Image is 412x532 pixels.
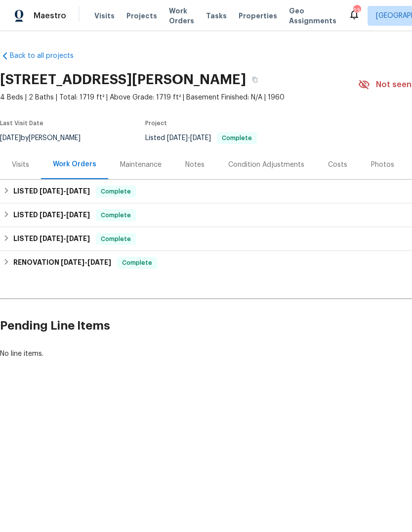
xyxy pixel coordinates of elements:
[66,211,90,218] span: [DATE]
[190,135,211,142] span: [DATE]
[40,188,90,194] span: -
[353,6,360,16] div: 23
[53,159,96,169] div: Work Orders
[40,235,90,242] span: -
[66,235,90,242] span: [DATE]
[97,210,135,220] span: Complete
[61,259,111,266] span: -
[169,6,194,26] span: Work Orders
[246,71,264,89] button: Copy Address
[126,11,157,21] span: Projects
[328,160,347,170] div: Costs
[13,209,90,221] h6: LISTED
[34,11,66,21] span: Maestro
[167,135,188,142] span: [DATE]
[12,160,29,170] div: Visits
[97,187,135,196] span: Complete
[61,259,84,266] span: [DATE]
[289,6,336,26] span: Geo Assignments
[218,135,256,141] span: Complete
[185,160,205,170] div: Notes
[145,120,167,126] span: Project
[145,135,257,142] span: Listed
[66,188,90,194] span: [DATE]
[94,11,115,21] span: Visits
[13,257,111,269] h6: RENOVATION
[40,188,63,194] span: [DATE]
[13,233,90,245] h6: LISTED
[120,160,162,170] div: Maintenance
[40,235,63,242] span: [DATE]
[40,211,90,218] span: -
[228,160,304,170] div: Condition Adjustments
[40,211,63,218] span: [DATE]
[371,160,394,170] div: Photos
[118,258,156,268] span: Complete
[206,12,227,19] span: Tasks
[13,186,90,197] h6: LISTED
[97,234,135,244] span: Complete
[87,259,111,266] span: [DATE]
[167,135,211,142] span: -
[239,11,277,21] span: Properties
